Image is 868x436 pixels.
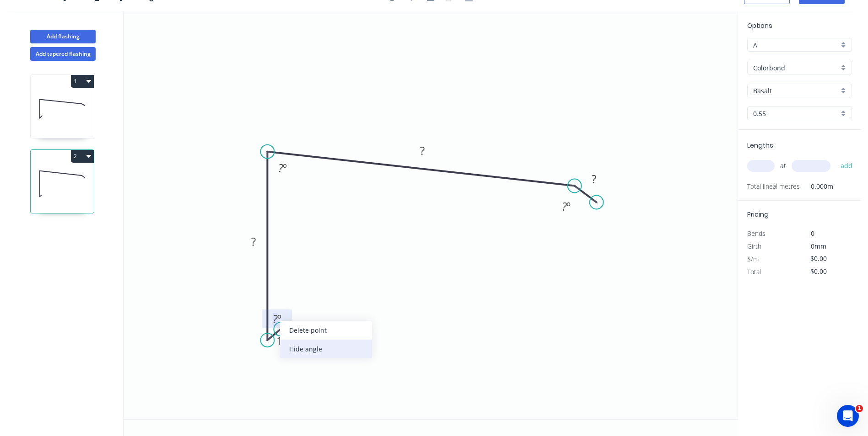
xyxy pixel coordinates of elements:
[276,333,289,348] tspan: 10
[277,311,281,326] tspan: º
[753,40,839,50] input: Price level
[71,150,94,163] button: 2
[780,160,786,172] span: at
[30,47,96,61] button: Add tapered flashing
[251,234,256,249] tspan: ?
[753,86,839,96] input: Colour
[566,199,571,214] tspan: º
[283,160,287,175] tspan: º
[71,75,94,88] button: 1
[273,311,278,326] tspan: ?
[800,180,833,193] span: 0.000m
[30,30,96,43] button: Add flashing
[836,158,857,174] button: add
[753,63,839,73] input: Material
[811,242,826,250] span: 0mm
[747,242,761,250] span: Girth
[747,255,759,263] span: $/m
[811,229,814,238] span: 0
[278,160,283,175] tspan: ?
[856,405,863,412] span: 1
[592,171,596,186] tspan: ?
[747,267,761,276] span: Total
[837,405,859,427] iframe: Intercom live chat
[747,229,766,238] span: Bends
[747,210,769,219] span: Pricing
[747,180,800,193] span: Total lineal metres
[124,11,738,419] svg: 0
[562,199,567,214] tspan: ?
[747,141,773,150] span: Lengths
[747,21,772,30] span: Options
[280,321,372,340] div: Delete point
[280,340,372,358] div: Hide angle
[420,143,425,158] tspan: ?
[753,109,839,118] input: Thickness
